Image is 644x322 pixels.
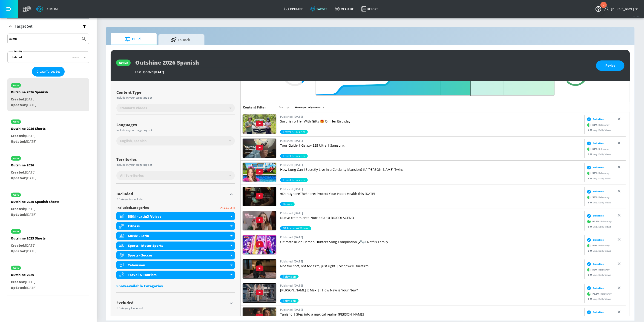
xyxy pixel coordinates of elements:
[116,91,235,94] div: Content Type
[11,206,59,212] p: [DATE]
[11,248,46,254] p: [DATE]
[586,170,609,177] div: Relevancy
[116,271,235,279] div: Travel & Tourism
[45,7,58,11] div: Atrium
[128,273,229,277] div: Travel & Tourism
[592,292,601,296] span: 70.3 %
[116,251,235,259] div: Sports - Soccer
[11,134,25,138] span: Created:
[586,117,604,121] div: Suitable ›
[7,78,89,111] div: activeOutshine 2026 SpanishCreated:[DATE]Updated:[DATE]
[11,170,36,175] p: [DATE]
[280,288,583,293] p: [PERSON_NAME] x Max || How New is Your New?
[280,138,583,154] a: Published: [DATE]Tour Guide | Galaxy S25 Ultra | Samsung
[280,312,583,317] p: Tanishq | Step into a magical realm- [PERSON_NAME]​​
[7,77,89,296] nav: list of Target Set
[586,128,611,132] div: Avg. Daily Views
[37,69,60,74] span: Create Target Set
[243,235,276,254] img: oDSEGkT6J-0
[593,117,604,121] span: Suitable ›
[280,299,299,303] div: 70.3%
[588,249,593,252] span: 2 M
[11,103,26,107] span: Updated:
[586,141,604,145] div: Suitable ›
[11,126,46,133] div: Outshine 2026 Shorts
[7,151,89,184] div: activeOutshine 2026Created:[DATE]Updated:[DATE]
[116,212,235,220] div: DE&I - LatinX Voices
[586,152,611,156] div: Avg. Daily Views
[593,166,604,169] span: Suitable ›
[586,249,611,252] div: Avg. Daily Views
[588,273,593,276] span: 2 M
[280,154,308,158] div: 50.0%
[358,1,382,17] a: Report
[280,202,295,206] span: Fitness
[586,262,604,266] div: Suitable ›
[116,232,235,240] div: Music - Latin
[280,240,583,244] p: Ultimate KPop Demon Hunters Song Compilation 🎤🎶 Netflix Family
[280,264,583,268] p: Not too soft, not too firm, just right | Sleepwell Durafirm
[11,175,36,181] p: [DATE]
[280,226,311,230] div: 90.6%
[11,163,36,170] div: Outshine 2026
[116,242,235,250] div: Sports - Motor Sports
[586,242,609,249] div: Relevancy
[280,130,308,134] div: 50.0%
[243,163,276,182] img: -LooUJlcdjU
[586,310,604,314] div: Suitable ›
[11,97,48,102] p: [DATE]
[11,176,26,180] span: Updated:
[280,226,311,230] span: DE&I - LatinX Voices
[116,301,228,305] div: Excluded
[79,34,89,44] button: Submit Search
[280,187,583,202] a: Published: [DATE]#DontIgnoreTheSnore: Protect Your Heart Health this [DATE]
[116,129,235,131] div: Include in your targeting set
[605,63,615,68] span: Revise
[116,171,235,180] div: All Territories
[586,314,612,321] div: Relevancy
[586,225,611,228] div: Avg. Daily Views
[280,119,583,124] p: Surprising Her With Gifts 🎁 On Her Birthday
[163,34,198,45] span: Launch
[116,163,235,166] div: Include in your targeting set
[280,143,583,148] p: Tour Guide | Galaxy S25 Ultra | Samsung
[592,220,601,223] span: 90.6 %
[243,105,266,109] h6: Content Filter
[7,188,89,221] div: activeOutshine 2026 Spanish ShortsCreated:[DATE]Updated:[DATE]
[280,307,583,312] p: Published: [DATE]
[11,212,26,217] span: Updated:
[243,187,276,206] img: 6k94u6rquwk
[593,311,604,314] span: Suitable ›
[280,259,583,264] p: Published: [DATE]
[13,267,19,269] div: active
[7,19,89,34] div: Target Set
[11,207,25,211] span: Created:
[11,236,46,243] div: Outshine 2025 Shorts
[11,170,25,174] span: Created:
[7,225,89,257] div: activeOutshine 2025 ShortsCreated:[DATE]Updated:[DATE]
[11,273,36,279] div: Outshine 2025
[11,97,25,101] span: Created:
[154,70,164,74] span: [DATE]
[7,261,89,294] div: activeOutshine 2025Created:[DATE]Updated:[DATE]
[596,60,624,71] button: Revise
[280,202,295,206] div: 50.0%
[115,34,150,45] span: Build
[586,165,604,170] div: Suitable ›
[593,286,604,290] span: Suitable ›
[116,307,228,310] div: 1 Category Excluded
[72,55,79,59] span: latest
[280,211,583,216] p: Published: [DATE]
[280,178,308,182] span: Travel & Tourism
[243,114,276,134] img: HdnTA_vi_lg
[280,162,583,178] a: Published: [DATE]How Long Can I Secretly Live in a Celebrity Mansion? ft/ [PERSON_NAME] Twins
[128,243,229,248] div: Sports - Motor Sports
[11,243,46,248] p: [DATE]
[280,235,583,255] a: Published: [DATE]Ultimate KPop Demon Hunters Song Compilation 🎤🎶 Netflix Family
[588,152,593,156] span: 3 M
[586,177,611,180] div: Avg. Daily Views
[116,136,235,145] div: English, Spanish
[593,142,604,145] span: Suitable ›
[280,211,583,226] a: Published: [DATE]Nuevo tratamiento Nutribela 10 BIOCOLAGENO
